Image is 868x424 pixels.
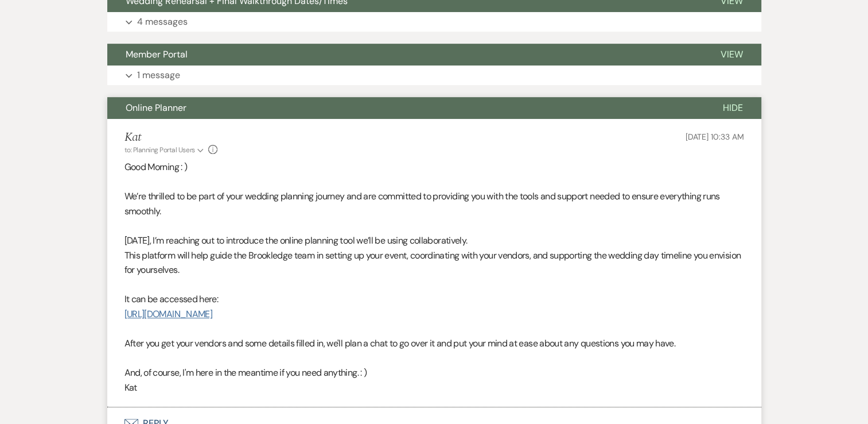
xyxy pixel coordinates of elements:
p: 4 messages [137,14,188,29]
button: Online Planner [107,97,704,119]
button: Hide [704,97,761,119]
span: After you get your vendors and some details filled in, we'll plan a chat to go over it and put yo... [124,337,676,349]
span: View [721,48,743,60]
button: 4 messages [107,12,761,32]
span: [DATE] 10:33 AM [686,132,744,142]
p: 1 message [137,68,180,83]
h5: Kat [124,130,218,145]
span: Online Planner [126,102,186,114]
p: Good Morning : ) [124,160,744,175]
button: View [702,44,761,65]
button: 1 message [107,65,761,85]
p: We’re thrilled to be part of your wedding planning journey and are committed to providing you wit... [124,189,744,218]
p: This platform will help guide the Brookledge team in setting up your event, coordinating with you... [124,248,744,277]
span: Member Portal [126,48,188,60]
span: Kat [124,381,137,394]
a: [URL][DOMAIN_NAME] [124,308,212,320]
span: to: Planning Portal Users [124,145,195,155]
button: to: Planning Portal Users [124,145,206,155]
button: Member Portal [107,44,702,65]
span: It can be accessed here: [124,293,219,305]
p: [DATE], I’m reaching out to introduce the online planning tool we’ll be using collaboratively. [124,233,744,248]
span: Hide [723,102,743,114]
span: And, of course, I'm here in the meantime if you need anything. : ) [124,367,367,379]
